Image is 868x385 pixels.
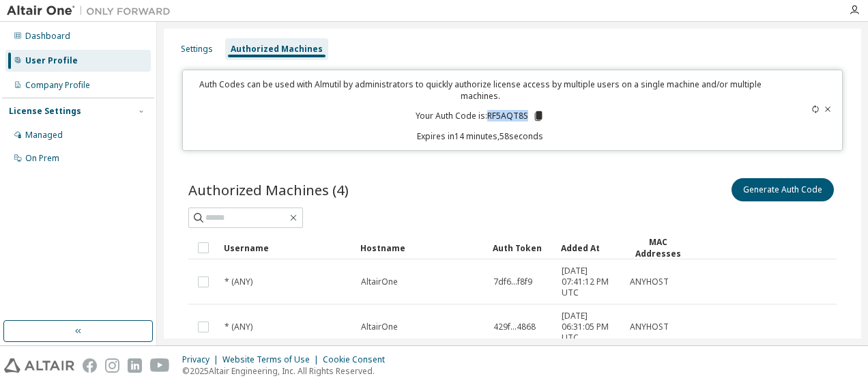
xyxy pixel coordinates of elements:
[181,44,213,55] div: Settings
[105,358,119,373] img: instagram.svg
[493,276,532,287] span: 7df6...f8f9
[182,365,393,377] p: © 2025 Altair Engineering, Inc. All Rights Reserved.
[128,358,142,373] img: linkedin.svg
[231,44,323,55] div: Authorized Machines
[493,237,550,259] div: Auth Token
[191,130,770,142] p: Expires in 14 minutes, 58 seconds
[360,237,482,259] div: Hostname
[182,354,222,365] div: Privacy
[224,237,349,259] div: Username
[188,180,349,199] span: Authorized Machines (4)
[493,322,536,332] span: 429f...4868
[4,358,74,373] img: altair_logo.svg
[562,266,618,298] span: [DATE] 07:41:12 PM UTC
[732,178,834,201] button: Generate Auth Code
[629,236,686,259] div: MAC Addresses
[25,55,78,66] div: User Profile
[225,322,252,332] span: * (ANY)
[562,311,618,343] span: [DATE] 06:31:05 PM UTC
[225,276,252,287] span: * (ANY)
[9,106,81,117] div: License Settings
[361,276,398,287] span: AltairOne
[25,153,59,164] div: On Prem
[83,358,97,373] img: facebook.svg
[191,79,770,102] p: Auth Codes can be used with Almutil by administrators to quickly authorize license access by mult...
[222,354,323,365] div: Website Terms of Use
[630,322,669,332] span: ANYHOST
[561,237,618,259] div: Added At
[7,4,177,18] img: Altair One
[416,110,545,122] p: Your Auth Code is: RF5AQT8S
[630,276,669,287] span: ANYHOST
[25,80,90,91] div: Company Profile
[25,31,70,42] div: Dashboard
[361,322,398,332] span: AltairOne
[25,130,63,141] div: Managed
[150,358,170,373] img: youtube.svg
[323,354,393,365] div: Cookie Consent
